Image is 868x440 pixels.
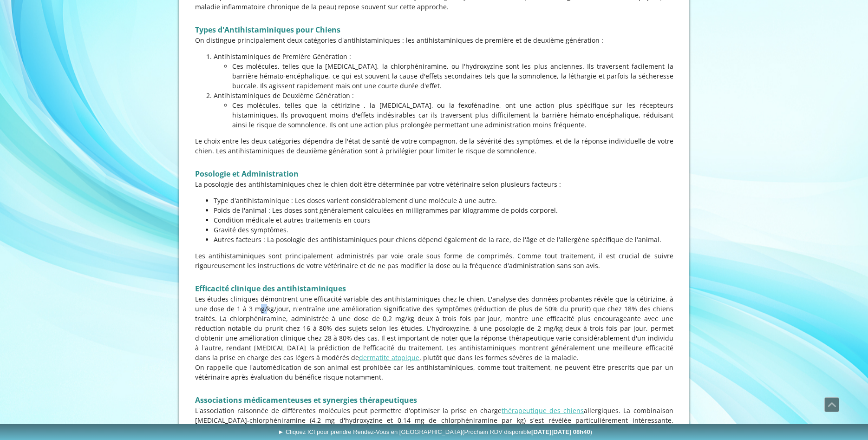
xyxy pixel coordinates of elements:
p: Ces molécules, telles que la cétirizine , la [MEDICAL_DATA], ou la fexofénadine, ont une action p... [232,100,673,130]
p: Poids de l'animal : Les doses sont généralement calculées en milligrammes par kilogramme de poids... [214,205,673,215]
b: [DATE][DATE] 08h40 [531,428,590,435]
p: La posologie des antihistaminiques chez le chien doit être déterminée par votre vétérinaire selon... [195,179,673,189]
p: Le choix entre les deux catégories dépendra de l'état de santé de votre compagnon, de la sévérité... [195,136,673,156]
p: Ces molécules, telles que la [MEDICAL_DATA], la chlorphéniramine, ou l'hydroxyzine sont les plus ... [232,61,673,91]
a: Défiler vers le haut [824,397,839,412]
p: Gravité des symptômes. [214,225,673,235]
a: thérapeutique des chiens [502,406,584,415]
p: On rappelle que l'automédication de son animal est prohibée car les antihistaminiques, comme tout... [195,362,673,382]
p: On distingue principalement deux catégories d'antihistaminiques : les antihistaminiques de premiè... [195,35,673,45]
p: Antihistaminiques de Deuxième Génération : [214,91,673,100]
strong: Efficacité clinique des antihistaminiques [195,283,346,294]
span: Défiler vers le haut [825,398,839,412]
strong: Types d'Antihistaminiques pour Chiens [195,25,340,35]
span: ► Cliquez ICI pour prendre Rendez-Vous en [GEOGRAPHIC_DATA] [278,428,592,435]
strong: Posologie et Administration [195,169,299,179]
strong: Associations médicamenteuses et synergies thérapeutiques [195,395,417,405]
p: Les antihistaminiques sont principalement administrés par voie orale sous forme de comprimés. Com... [195,251,673,270]
p: Autres facteurs : La posologie des antihistaminiques pour chiens dépend également de la race, de ... [214,235,673,244]
p: Les études cliniques démontrent une efficacité variable des antihistaminiques chez le chien. L'an... [195,294,673,362]
p: Type d'antihistaminique : Les doses varient considérablement d'une molécule à une autre. [214,196,673,205]
span: (Prochain RDV disponible ) [462,428,592,435]
a: dermatite atopique [359,353,419,362]
p: Antihistaminiques de Première Génération : [214,52,673,61]
p: Condition médicale et autres traitements en cours [214,215,673,225]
